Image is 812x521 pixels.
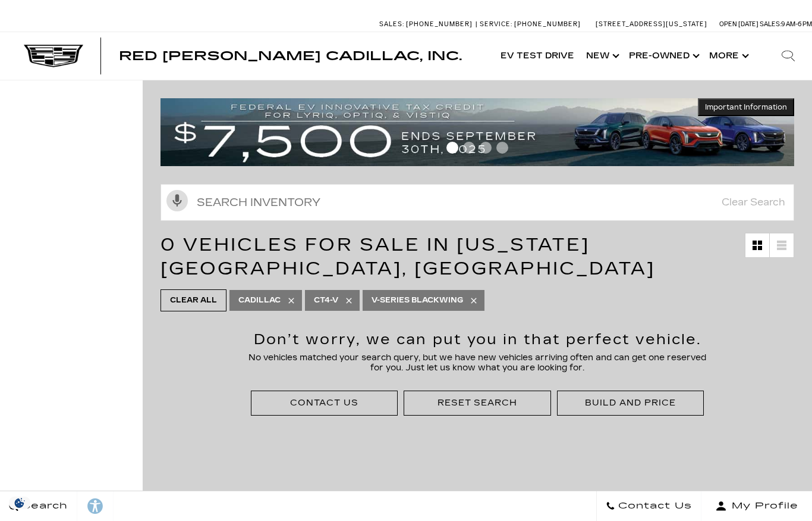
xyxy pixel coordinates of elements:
[119,49,462,63] span: Red [PERSON_NAME] Cadillac, Inc.
[615,498,692,514] span: Contact Us
[705,102,787,112] span: Important Information
[251,391,398,415] div: Contact Us
[160,184,794,221] input: Search Inventory
[698,98,794,116] button: Important Information
[623,32,703,80] a: Pre-Owned
[119,50,462,62] a: Red [PERSON_NAME] Cadillac, Inc.
[18,498,68,514] span: Search
[372,293,463,308] span: V-Series Blackwing
[495,32,580,80] a: EV Test Drive
[557,391,704,415] div: Build and Price
[719,20,759,28] span: Open [DATE]
[781,20,812,28] span: 9 AM-6 PM
[404,391,550,415] div: Reset Search
[314,293,338,308] span: CT4-V
[6,497,33,509] section: Click to Open Cookie Consent Modal
[760,20,781,28] span: Sales:
[24,45,83,67] img: Cadillac Dark Logo with Cadillac White Text
[480,20,512,28] span: Service:
[480,142,492,154] span: Go to slide 3
[446,142,458,154] span: Go to slide 1
[160,98,794,166] img: vrp-tax-ending-august-version
[248,352,707,373] p: No vehicles matched your search query, but we have new vehicles arriving often and can get one re...
[406,20,473,28] span: [PHONE_NUMBER]
[703,32,753,80] button: More
[596,20,707,28] a: [STREET_ADDRESS][US_STATE]
[170,293,217,308] span: Clear All
[596,491,701,521] a: Contact Us
[727,498,798,514] span: My Profile
[580,32,623,80] a: New
[290,397,358,408] div: Contact Us
[160,234,655,279] span: 0 Vehicles for Sale in [US_STATE][GEOGRAPHIC_DATA], [GEOGRAPHIC_DATA]
[238,293,281,308] span: Cadillac
[248,332,707,347] h2: Don’t worry, we can put you in that perfect vehicle.
[6,497,33,509] img: Opt-Out Icon
[496,142,508,154] span: Go to slide 4
[463,142,475,154] span: Go to slide 2
[514,20,581,28] span: [PHONE_NUMBER]
[166,190,188,211] svg: Click to toggle on voice search
[585,397,675,408] div: Build and Price
[701,491,812,521] button: Open user profile menu
[379,20,404,28] span: Sales:
[476,21,584,27] a: Service: [PHONE_NUMBER]
[379,21,476,27] a: Sales: [PHONE_NUMBER]
[438,397,518,408] div: Reset Search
